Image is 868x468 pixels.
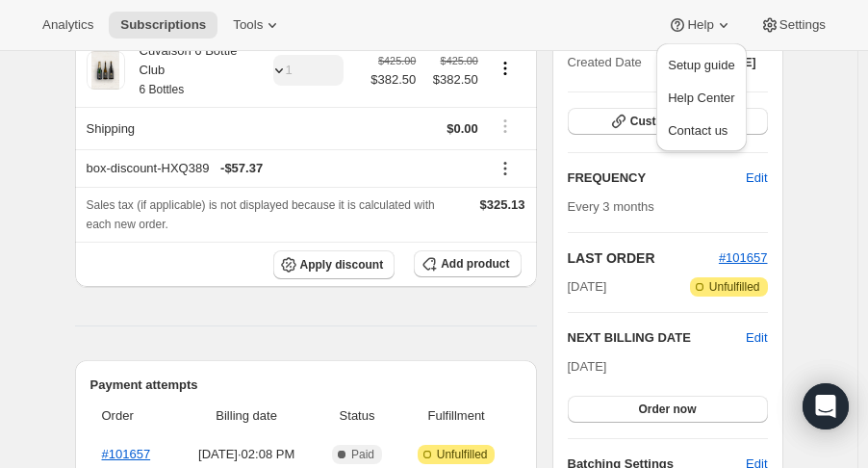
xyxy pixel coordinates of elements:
span: [DATE] · 02:08 PM [182,445,311,464]
span: Created Date [568,53,642,72]
th: Shipping [75,107,261,149]
button: Edit [734,163,779,194]
button: Product actions [490,58,521,79]
span: Status [322,406,391,426]
a: Help Center [662,82,740,113]
span: Settings [779,17,826,33]
span: Unfulfilled [437,447,488,462]
span: Billing date [182,406,311,426]
button: Edit [746,328,767,348]
span: Analytics [42,17,93,33]
div: box-discount-HXQ389 [87,159,478,178]
button: Settings [749,12,837,39]
button: Apply discount [273,250,396,279]
h2: Payment attempts [90,376,522,395]
span: Every 3 months [568,199,654,214]
span: Add product [441,256,509,272]
span: $382.50 [427,70,478,90]
span: Unfulfilled [709,279,760,295]
button: #101657 [719,248,768,268]
span: Subscriptions [120,17,206,33]
div: Cuvaison 6 Bottle Club [125,41,255,99]
span: Help Center [668,91,734,105]
span: $382.50 [370,70,416,90]
a: #101657 [719,250,768,265]
a: #101657 [102,447,151,461]
span: - $57.37 [220,159,263,178]
button: Order now [568,396,768,423]
th: Order [90,395,176,437]
span: Contact us [668,123,728,138]
span: Apply discount [300,257,384,273]
button: Shipping actions [490,116,521,137]
span: Help [687,17,713,33]
span: [DATE] [568,277,607,297]
button: Subscriptions [109,12,217,39]
button: Help [656,12,744,39]
button: Customer Portal [568,108,768,135]
span: Tools [233,17,263,33]
h2: LAST ORDER [568,248,719,268]
button: Setup guide [662,49,740,80]
span: Order now [638,402,696,417]
span: Edit [746,169,767,188]
button: Add product [414,250,521,277]
a: Contact us [662,115,740,145]
span: $0.00 [447,121,478,136]
div: Open Intercom Messenger [803,383,849,429]
small: 6 Bottles [140,83,185,96]
button: Tools [221,12,294,39]
small: $425.00 [441,55,478,66]
span: Sales tax (if applicable) is not displayed because it is calculated with each new order. [87,198,435,231]
small: $425.00 [378,55,416,66]
span: Setup guide [668,58,734,72]
span: Customer Portal [630,114,720,129]
h2: NEXT BILLING DATE [568,328,747,348]
h2: FREQUENCY [568,169,747,188]
span: Fulfillment [403,406,510,426]
span: $325.13 [480,197,525,212]
span: Paid [351,447,374,462]
button: Analytics [31,12,105,39]
span: [DATE] [568,359,607,374]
